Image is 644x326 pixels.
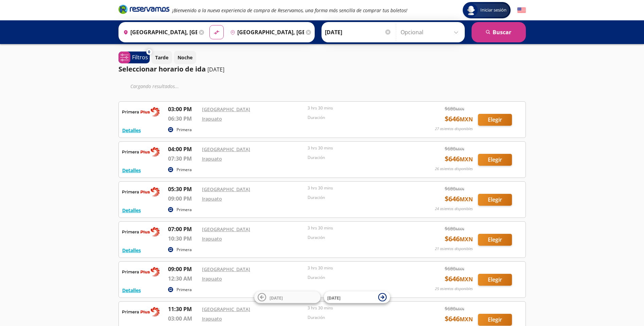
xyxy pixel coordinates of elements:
span: $ 646 [445,114,473,124]
em: Cargando resultados ... [130,83,179,89]
img: RESERVAMOS [122,225,160,239]
em: ¡Bienvenido a la nueva experiencia de compra de Reservamos, una forma más sencilla de comprar tus... [172,7,407,14]
p: [DATE] [207,65,224,74]
a: [GEOGRAPHIC_DATA] [202,146,250,152]
span: $ 680 [445,105,464,112]
button: Elegir [478,234,512,246]
p: 10:30 PM [168,235,199,243]
small: MXN [456,146,464,151]
img: RESERVAMOS [122,145,160,159]
p: 3 hrs 30 mins [308,145,410,151]
p: 03:00 AM [168,314,199,323]
a: Irapuato [202,315,222,322]
a: [GEOGRAPHIC_DATA] [202,106,250,113]
span: [DATE] [270,295,283,301]
a: [GEOGRAPHIC_DATA] [202,226,250,232]
span: $ 680 [445,225,464,232]
p: 04:00 PM [168,145,199,153]
a: [GEOGRAPHIC_DATA] [202,306,250,312]
span: 0 [148,49,150,55]
button: Detalles [122,247,141,254]
span: $ 680 [445,265,464,272]
button: Detalles [122,127,141,134]
span: $ 646 [445,234,473,244]
small: MXN [460,156,473,163]
p: 3 hrs 30 mins [308,305,410,311]
p: 11:30 PM [168,305,199,313]
p: 3 hrs 30 mins [308,265,410,271]
span: $ 680 [445,145,464,152]
small: MXN [456,106,464,111]
button: Elegir [478,194,512,206]
button: Detalles [122,287,141,294]
small: MXN [460,196,473,203]
button: Elegir [478,314,512,326]
input: Elegir Fecha [325,24,391,41]
p: Duración [308,195,410,201]
button: Buscar [472,22,526,42]
p: 27 asientos disponibles [435,126,473,132]
p: Duración [308,235,410,241]
p: Primera [177,287,192,293]
img: RESERVAMOS [122,265,160,279]
p: 26 asientos disponibles [435,166,473,172]
a: Irapuato [202,156,222,162]
small: MXN [460,315,473,323]
p: 07:30 PM [168,155,199,163]
small: MXN [460,236,473,243]
button: Detalles [122,207,141,214]
span: $ 680 [445,305,464,312]
p: Duración [308,314,410,321]
img: RESERVAMOS [122,105,160,119]
i: Brand Logo [118,4,169,14]
button: 0Filtros [118,52,150,63]
button: [DATE] [254,291,320,303]
input: Buscar Origen [121,24,197,41]
small: MXN [460,116,473,123]
a: [GEOGRAPHIC_DATA] [202,186,250,192]
p: 03:00 PM [168,105,199,113]
span: [DATE] [327,295,341,301]
p: 3 hrs 30 mins [308,225,410,231]
p: Tarde [155,54,168,61]
a: Irapuato [202,236,222,242]
a: [GEOGRAPHIC_DATA] [202,266,250,272]
small: MXN [460,276,473,283]
img: RESERVAMOS [122,305,160,319]
p: 12:30 AM [168,274,199,283]
span: $ 646 [445,274,473,284]
p: Noche [178,54,192,61]
button: Detalles [122,167,141,174]
p: 21 asientos disponibles [435,246,473,252]
p: 06:30 PM [168,115,199,123]
input: Opcional [401,24,461,41]
p: Seleccionar horario de ida [118,64,206,74]
p: 3 hrs 30 mins [308,185,410,191]
p: Primera [177,247,192,253]
small: MXN [456,226,464,231]
p: 3 hrs 30 mins [308,105,410,111]
button: Tarde [151,51,172,64]
a: Brand Logo [118,4,169,16]
button: [DATE] [324,291,390,303]
span: Iniciar sesión [478,7,509,14]
p: Duración [308,155,410,161]
p: 24 asientos disponibles [435,206,473,212]
a: Irapuato [202,116,222,122]
p: 25 asientos disponibles [435,286,473,292]
a: Irapuato [202,276,222,282]
span: $ 646 [445,314,473,324]
button: Elegir [478,114,512,126]
img: RESERVAMOS [122,185,160,199]
button: Elegir [478,154,512,166]
small: MXN [456,186,464,191]
p: Primera [177,167,192,173]
span: $ 646 [445,194,473,204]
p: 05:30 PM [168,185,199,193]
a: Irapuato [202,196,222,202]
p: 09:00 PM [168,265,199,273]
button: English [517,6,526,15]
input: Buscar Destino [227,24,304,41]
p: Duración [308,115,410,121]
small: MXN [456,266,464,271]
